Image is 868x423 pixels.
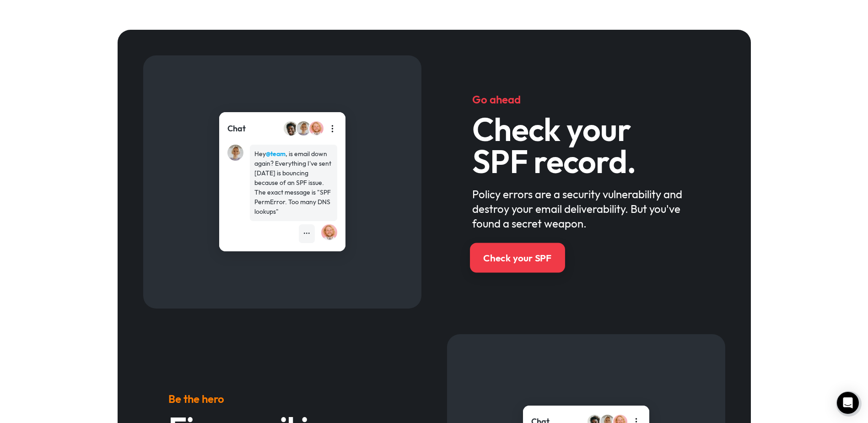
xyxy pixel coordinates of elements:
div: Policy errors are a security vulnerability and destroy your email deliverability. But you've foun... [472,187,700,231]
h5: Go ahead [472,92,700,107]
div: Open Intercom Messenger [837,392,859,414]
h5: Be the hero [168,391,396,406]
a: Check your SPF [470,243,565,272]
div: Chat [227,123,246,135]
div: Check your SPF [483,251,551,265]
div: ••• [303,229,310,239]
h3: Check your SPF record. [472,113,700,177]
strong: @team [266,150,286,158]
div: Hey , is email down again? Everything I've sent [DATE] is bouncing because of an SPF issue. The e... [254,149,333,217]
